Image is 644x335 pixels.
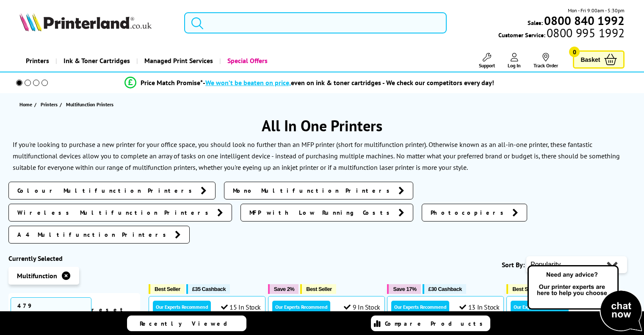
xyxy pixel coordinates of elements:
[136,50,219,72] a: Managed Print Services
[422,204,527,221] a: Photocopiers
[127,316,246,331] a: Recently Viewed
[140,320,236,327] span: Recently Viewed
[431,208,508,217] span: Photocopiers
[192,286,226,292] span: £35 Cashback
[219,50,274,72] a: Special Offers
[41,100,60,109] a: Printers
[580,54,600,65] span: Basket
[508,53,521,69] a: Log In
[528,19,543,27] span: Sales:
[91,306,131,322] a: reset filters
[11,297,91,329] span: 479 Products Found
[66,101,113,108] span: Multifunction Printers
[4,75,614,90] li: modal_Promise
[506,284,542,294] button: Best Seller
[203,78,494,87] div: - even on ink & toner cartridges - We check our competitors every day!
[153,301,211,313] div: Our Experts Recommend
[479,62,495,69] span: Support
[306,286,332,292] span: Best Seller
[17,230,171,239] span: A4 Multifunction Printers
[19,50,55,72] a: Printers
[274,286,294,292] span: Save 2%
[545,29,625,37] span: 0800 995 1992
[8,182,216,199] a: Colour Multifunction Printers
[41,100,58,109] span: Printers
[428,286,462,292] span: £30 Cashback
[502,260,525,269] span: Sort By:
[149,284,185,294] button: Best Seller
[221,303,261,311] div: 15 In Stock
[512,286,538,292] span: Best Seller
[205,78,291,87] span: We won’t be beaten on price,
[385,320,487,327] span: Compare Products
[19,13,174,33] a: Printerland Logo
[525,264,644,333] img: Open Live Chat window
[391,301,449,313] div: Our Experts Recommend
[543,17,625,25] a: 0800 840 1992
[17,208,213,217] span: Wireless Multifunction Printers
[511,301,569,313] div: Our Experts Recommend
[544,13,625,28] b: 0800 840 1992
[387,284,420,294] button: Save 17%
[240,204,413,221] a: MFP with Low Running Costs
[344,303,380,311] div: 9 In Stock
[8,116,636,136] h1: All In One Printers
[8,204,232,221] a: Wireless Multifunction Printers
[233,186,394,195] span: Mono Multifunction Printers
[300,284,336,294] button: Best Seller
[8,254,140,263] div: Currently Selected
[19,100,34,109] a: Home
[568,6,625,14] span: Mon - Fri 9:00am - 5:30pm
[155,286,180,292] span: Best Seller
[141,78,203,87] span: Price Match Promise*
[249,208,394,217] span: MFP with Low Running Costs
[8,226,190,244] a: A4 Multifunction Printers
[569,47,580,57] span: 0
[268,284,299,294] button: Save 2%
[533,53,558,69] a: Track Order
[17,271,57,280] span: Multifunction
[64,50,130,72] span: Ink & Toner Cartridges
[459,303,499,311] div: 13 In Stock
[272,301,330,313] div: Our Experts Recommend
[19,13,152,31] img: Printerland Logo
[508,62,521,69] span: Log In
[17,186,196,195] span: Colour Multifunction Printers
[224,182,413,199] a: Mono Multifunction Printers
[186,284,230,294] button: £35 Cashback
[393,286,416,292] span: Save 17%
[573,50,625,69] a: Basket 0
[55,50,136,72] a: Ink & Toner Cartridges
[423,284,466,294] button: £30 Cashback
[479,53,495,69] a: Support
[498,29,625,39] span: Customer Service:
[13,140,592,160] p: If you're looking to purchase a new printer for your office space, you should look no further tha...
[371,316,490,331] a: Compare Products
